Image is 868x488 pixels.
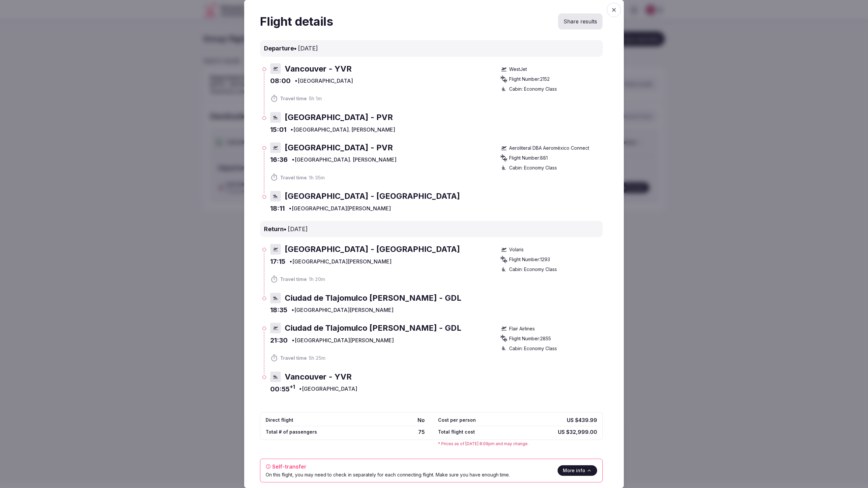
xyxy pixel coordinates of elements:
[309,95,322,102] span: 5h 1m
[285,142,393,153] span: [GEOGRAPHIC_DATA] - PVR
[280,276,307,283] span: Travel time
[290,126,395,133] span: • [GEOGRAPHIC_DATA]. [PERSON_NAME]
[292,156,396,163] span: • [GEOGRAPHIC_DATA]. [PERSON_NAME]
[266,472,510,478] div: On this flight, you may need to check in separately for each connecting flight. Make sure you hav...
[558,13,603,30] button: Share results
[291,306,393,314] span: • [GEOGRAPHIC_DATA][PERSON_NAME]
[280,355,307,361] span: Travel time
[285,322,461,334] span: Ciudad de Tlajomulco [PERSON_NAME] - GDL
[309,276,325,283] span: 1h 20m
[309,174,325,181] span: 1h 35m
[266,463,510,470] div: Self-transfer
[558,428,597,436] span: US $32,999.00
[418,416,425,424] span: No
[285,112,393,123] span: [GEOGRAPHIC_DATA] - PVR
[500,345,603,351] div: Cabin: Economy Class
[270,384,295,394] span: 00:55
[418,428,425,436] span: 75
[438,441,597,447] div: * Prices as of [DATE] 8:09pm and may change.
[500,325,603,332] div: Flair Airlines
[285,63,352,75] span: Vancouver - YVR
[298,45,318,52] span: [DATE]
[289,258,391,265] span: • [GEOGRAPHIC_DATA][PERSON_NAME]
[289,205,391,212] span: • [GEOGRAPHIC_DATA][PERSON_NAME]
[309,355,325,361] span: 5h 25m
[266,417,293,423] span: Direct flight
[270,305,287,315] span: 18:35
[270,76,291,85] span: 08:00
[438,417,476,423] div: Cost per person
[266,429,317,435] span: Total # of passengers
[280,174,307,181] span: Travel time
[285,244,460,255] span: [GEOGRAPHIC_DATA] - [GEOGRAPHIC_DATA]
[500,334,603,342] div: Flight Number: 2855
[260,40,603,56] div: departure •
[500,165,603,171] div: Cabin: Economy Class
[270,125,286,134] span: 15:01
[270,155,288,164] span: 16:36
[500,66,603,73] div: WestJet
[500,256,603,263] div: Flight Number: 1293
[500,154,603,162] div: Flight Number: 881
[285,191,460,202] span: [GEOGRAPHIC_DATA] - [GEOGRAPHIC_DATA]
[280,95,307,102] span: Travel time
[567,416,597,424] span: US $439.99
[288,226,308,232] span: [DATE]
[260,13,333,30] div: Flight details
[270,204,285,213] span: 18:11
[292,337,394,344] span: • [GEOGRAPHIC_DATA][PERSON_NAME]
[285,371,352,382] span: Vancouver - YVR
[558,465,597,476] button: More info
[438,429,475,435] span: Total flight cost
[270,257,285,266] span: 17:15
[500,86,603,92] div: Cabin: Economy Class
[500,75,603,83] div: Flight Number: 2152
[500,145,603,151] div: Aeroliteral DBA Aeroméxico Connect
[299,385,357,392] span: • [GEOGRAPHIC_DATA]
[290,383,295,390] span: +1
[270,336,288,345] span: 21:30
[260,221,603,237] div: return •
[500,266,603,273] div: Cabin: Economy Class
[285,292,461,304] span: Ciudad de Tlajomulco [PERSON_NAME] - GDL
[295,77,353,84] span: • [GEOGRAPHIC_DATA]
[500,246,603,253] div: Volaris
